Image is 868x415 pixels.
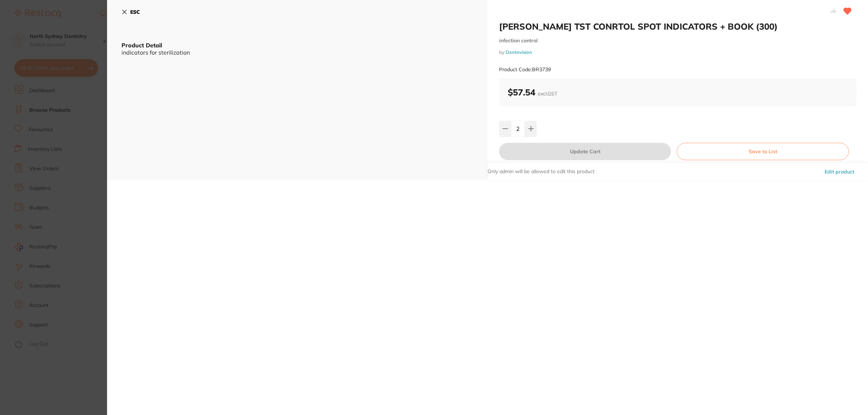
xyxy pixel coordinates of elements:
[488,168,595,175] p: Only admin will be allowed to edit this product
[499,38,856,44] small: infection control
[499,143,671,160] button: Update Cart
[677,143,849,160] button: Save to List
[122,6,140,18] button: ESC
[499,21,856,32] h2: [PERSON_NAME] TST CONRTOL SPOT INDICATORS + BOOK (300)
[822,163,856,180] button: Edit product
[508,87,557,98] b: $57.54
[506,49,532,55] a: Dentavision
[122,49,473,56] div: indicators for sterilization
[130,9,140,15] b: ESC
[122,42,162,49] b: Product Detail
[538,90,557,97] span: excl. GST
[499,50,856,55] small: by
[499,67,551,73] small: Product Code: BR3739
